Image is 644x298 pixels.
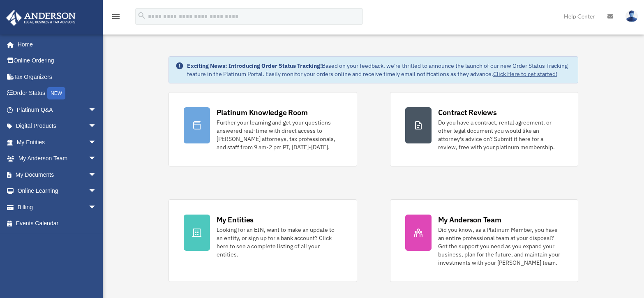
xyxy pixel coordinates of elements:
[88,166,105,183] span: arrow_drop_down
[6,102,109,118] a: Platinum Q&Aarrow_drop_down
[88,199,105,216] span: arrow_drop_down
[6,183,109,199] a: Online Learningarrow_drop_down
[438,107,497,118] div: Contract Reviews
[6,85,109,102] a: Order StatusNEW
[88,183,105,200] span: arrow_drop_down
[438,215,501,225] div: My Anderson Team
[88,134,105,151] span: arrow_drop_down
[6,69,109,85] a: Tax Organizers
[4,10,78,26] img: Anderson Advisors Platinum Portal
[88,150,105,167] span: arrow_drop_down
[217,226,342,259] div: Looking for an EIN, want to make an update to an entity, or sign up for a bank account? Click her...
[88,102,105,118] span: arrow_drop_down
[217,215,254,225] div: My Entities
[217,107,308,118] div: Platinum Knowledge Room
[169,199,357,282] a: My Entities Looking for an EIN, want to make an update to an entity, or sign up for a bank accoun...
[111,12,121,21] i: menu
[6,166,109,183] a: My Documentsarrow_drop_down
[626,10,638,22] img: User Pic
[6,118,109,134] a: Digital Productsarrow_drop_down
[217,118,342,151] div: Further your learning and get your questions answered real-time with direct access to [PERSON_NAM...
[493,70,557,78] a: Click Here to get started!
[169,92,357,166] a: Platinum Knowledge Room Further your learning and get your questions answered real-time with dire...
[6,53,109,69] a: Online Ordering
[47,87,65,99] div: NEW
[6,36,105,53] a: Home
[111,14,121,21] a: menu
[390,92,579,166] a: Contract Reviews Do you have a contract, rental agreement, or other legal document you would like...
[6,150,109,167] a: My Anderson Teamarrow_drop_down
[6,134,109,150] a: My Entitiesarrow_drop_down
[88,118,105,135] span: arrow_drop_down
[6,215,109,232] a: Events Calendar
[438,118,563,151] div: Do you have a contract, rental agreement, or other legal document you would like an attorney's ad...
[438,226,563,267] div: Did you know, as a Platinum Member, you have an entire professional team at your disposal? Get th...
[390,199,579,282] a: My Anderson Team Did you know, as a Platinum Member, you have an entire professional team at your...
[137,11,146,20] i: search
[187,62,572,78] div: Based on your feedback, we're thrilled to announce the launch of our new Order Status Tracking fe...
[187,62,322,69] strong: Exciting News: Introducing Order Status Tracking!
[6,199,109,215] a: Billingarrow_drop_down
